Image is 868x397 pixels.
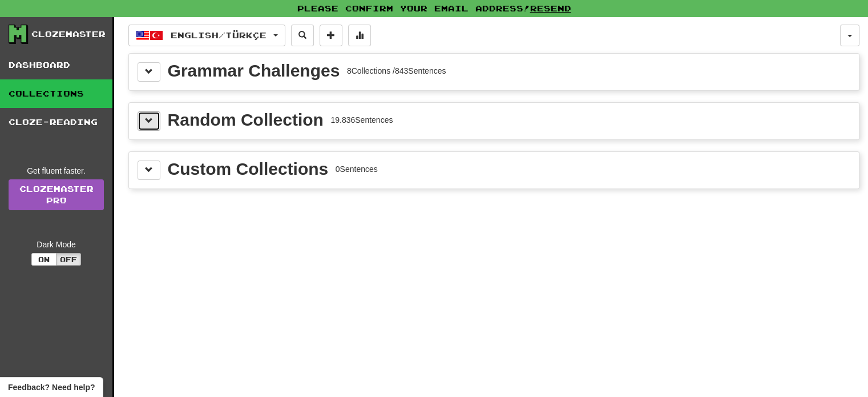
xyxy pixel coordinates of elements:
div: Get fluent faster. [9,165,104,177]
button: On [31,253,56,266]
div: Grammar Challenges [168,62,340,79]
span: English / Türkçe [171,30,267,40]
button: Add sentence to collection [320,25,342,46]
div: Random Collection [168,111,324,129]
div: 19.836 Sentences [330,114,393,126]
button: More stats [348,25,371,46]
a: ClozemasterPro [9,179,104,210]
button: Search sentences [291,25,314,46]
div: Dark Mode [9,239,104,250]
div: Clozemaster [31,29,106,40]
div: 0 Sentences [336,163,378,175]
div: Custom Collections [168,161,329,178]
button: Off [56,253,81,266]
button: English/Türkçe [128,25,285,46]
span: Open feedback widget [8,382,95,393]
a: Resend [530,3,571,13]
div: 8 Collections / 843 Sentences [347,65,446,77]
